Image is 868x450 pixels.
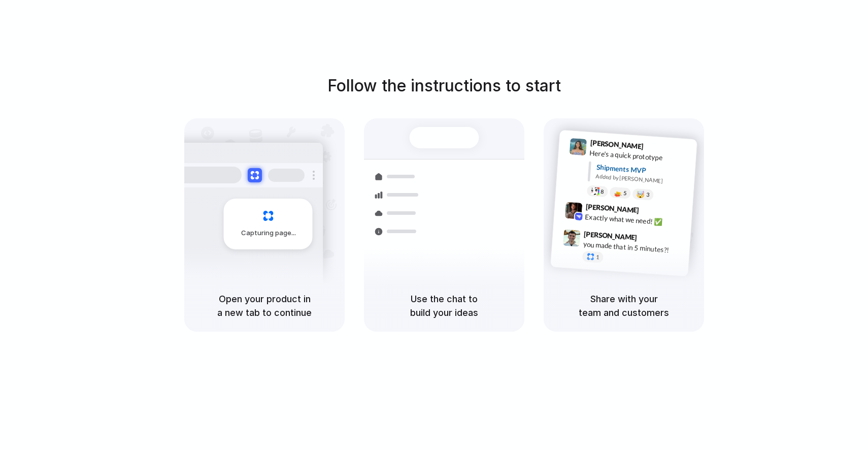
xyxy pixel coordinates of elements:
[327,74,561,98] h1: Follow the instructions to start
[637,190,645,198] div: 🤯
[623,190,627,196] span: 5
[647,142,667,154] span: 9:41 AM
[584,228,638,243] span: [PERSON_NAME]
[556,292,692,319] h5: Share with your team and customers
[646,192,650,198] span: 3
[241,228,297,238] span: Capturing page
[583,239,684,256] div: you made that in 5 minutes?!
[642,206,663,218] span: 9:42 AM
[596,162,690,178] div: Shipments MVP
[640,233,661,245] span: 9:47 AM
[596,254,599,260] span: 1
[595,172,689,187] div: Added by [PERSON_NAME]
[589,147,691,165] div: Here's a quick prototype
[600,188,604,194] span: 8
[590,137,644,152] span: [PERSON_NAME]
[585,211,686,229] div: Exactly what we need! ✅
[585,201,639,215] span: [PERSON_NAME]
[376,292,512,319] h5: Use the chat to build your ideas
[196,292,332,319] h5: Open your product in a new tab to continue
